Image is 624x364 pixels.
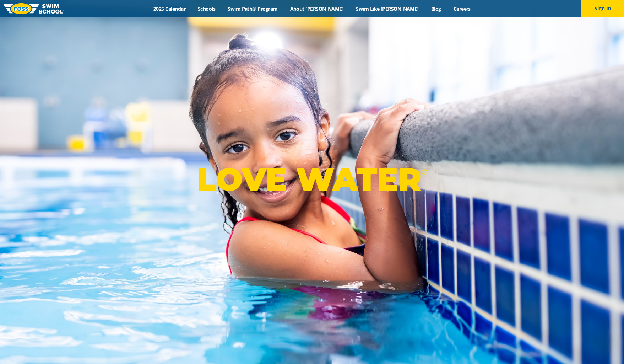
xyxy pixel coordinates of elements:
[222,5,284,12] a: Swim Path® Program
[197,160,427,198] p: LOVE WATER
[421,167,427,176] sup: ®
[447,5,477,12] a: Careers
[425,5,447,12] a: Blog
[4,3,64,14] img: FOSS Swim School Logo
[192,5,222,12] a: Schools
[350,5,425,12] a: Swim Like [PERSON_NAME]
[284,5,350,12] a: About [PERSON_NAME]
[147,5,192,12] a: 2025 Calendar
